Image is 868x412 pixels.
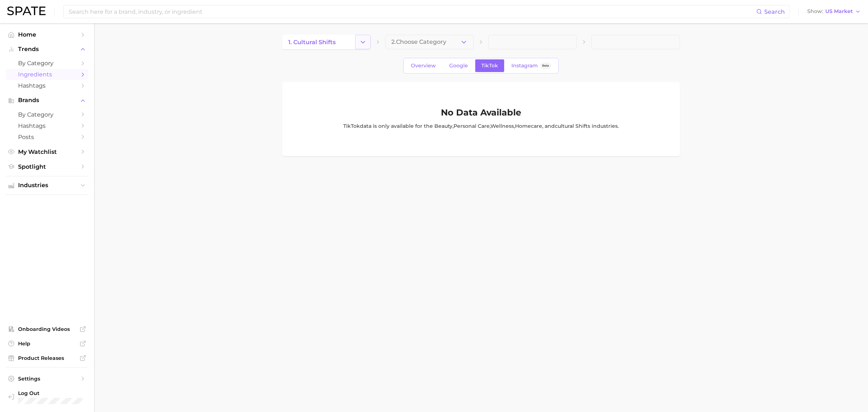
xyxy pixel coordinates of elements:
[18,82,76,89] span: Hashtags
[405,59,442,72] a: Overview
[6,324,88,335] a: Onboarding Videos
[6,131,88,143] a: Posts
[6,44,88,55] button: Trends
[18,148,76,155] span: My Watchlist
[18,97,76,104] span: Brands
[6,161,88,172] a: Spotlight
[18,31,76,38] span: Home
[6,353,88,363] a: Product Releases
[18,134,76,140] span: Posts
[6,120,88,131] a: Hashtags
[6,373,88,384] a: Settings
[6,80,88,91] a: Hashtags
[18,340,76,347] span: Help
[490,123,514,129] span: wellness
[481,63,498,69] span: TikTok
[441,108,521,117] h1: No Data Available
[475,59,504,72] a: TikTok
[343,122,619,130] p: TikTok data is only available for the , , , , and industr ies .
[6,58,88,69] a: by Category
[18,163,76,170] span: Spotlight
[355,35,371,49] button: Change Category
[805,7,863,16] button: ShowUS Market
[18,111,76,118] span: by Category
[454,123,490,129] span: personal care
[6,338,88,349] a: Help
[764,8,785,15] span: Search
[807,9,823,13] span: Show
[6,180,88,191] button: Industries
[511,63,538,69] span: Instagram
[542,63,549,69] span: Beta
[7,7,46,15] img: SPATE
[18,326,76,332] span: Onboarding Videos
[434,123,452,129] span: beauty
[6,109,88,120] a: by Category
[282,35,355,49] a: 1. cultural shifts
[6,29,88,40] a: Home
[449,63,468,69] span: Google
[18,46,76,52] span: Trends
[18,182,76,189] span: Industries
[6,388,88,407] a: Log out. Currently logged in with e-mail anjali.gupta@maesa.com.
[555,123,590,129] span: cultural shifts
[6,69,88,80] a: Ingredients
[18,355,76,361] span: Product Releases
[505,59,557,72] a: InstagramBeta
[6,146,88,157] a: My Watchlist
[385,35,474,49] button: 2.Choose Category
[443,59,474,72] a: Google
[391,39,446,45] span: 2. Choose Category
[18,122,76,129] span: Hashtags
[515,123,542,129] span: homecare
[411,63,436,69] span: Overview
[18,375,76,382] span: Settings
[18,71,76,78] span: Ingredients
[825,9,853,13] span: US Market
[6,95,88,106] button: Brands
[288,39,336,46] span: 1. cultural shifts
[18,60,76,67] span: by Category
[18,390,82,396] span: Log Out
[68,5,756,18] input: Search here for a brand, industry, or ingredient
